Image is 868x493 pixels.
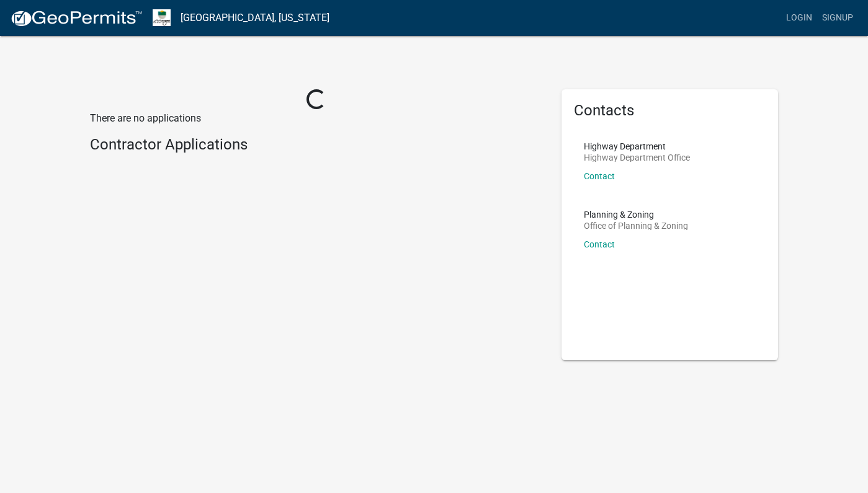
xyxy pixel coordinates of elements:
p: Highway Department Office [584,153,690,162]
a: Contact [584,239,615,249]
p: Highway Department [584,142,690,151]
a: [GEOGRAPHIC_DATA], [US_STATE] [181,7,329,29]
p: There are no applications [90,111,543,126]
p: Planning & Zoning [584,210,688,219]
a: Signup [817,6,858,30]
h4: Contractor Applications [90,136,543,154]
a: Login [781,6,817,30]
wm-workflow-list-section: Contractor Applications [90,136,543,159]
h5: Contacts [574,102,766,120]
a: Contact [584,171,615,181]
p: Office of Planning & Zoning [584,221,688,230]
img: Morgan County, Indiana [153,9,171,26]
